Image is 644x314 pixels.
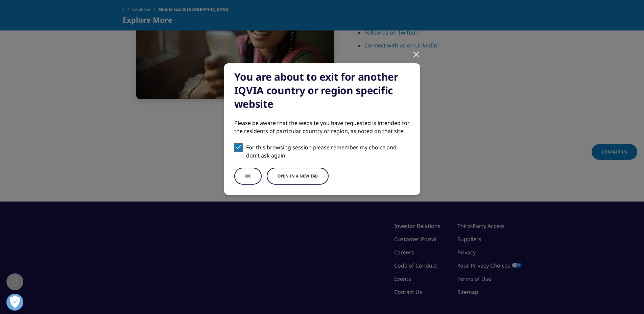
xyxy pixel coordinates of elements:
[234,70,410,111] div: You are about to exit for another IQVIA country or region specific website
[246,143,410,160] p: For this browsing session please remember my choice and don't ask again.
[234,168,262,185] button: OK
[6,294,23,311] button: Open Preferences
[234,119,410,135] div: Please be aware that the website you have requested is intended for the residents of particular c...
[267,168,329,185] button: Open in a new tab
